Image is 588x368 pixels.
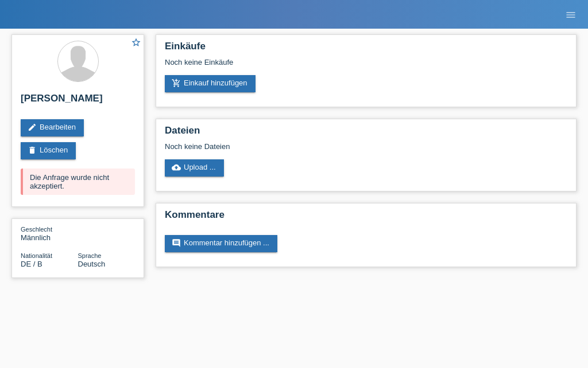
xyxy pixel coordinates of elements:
[21,93,135,110] h2: [PERSON_NAME]
[165,209,567,226] h2: Kommentare
[21,225,78,242] div: Männlich
[131,37,141,49] a: star_border
[565,9,577,21] i: menu
[165,41,567,58] h2: Einkäufe
[165,58,567,75] div: Noch keine Einkäufe
[172,238,181,248] i: comment
[131,37,141,48] i: star_border
[21,119,84,136] a: editBearbeiten
[165,75,256,92] a: add_shopping_cartEinkauf hinzufügen
[165,142,452,151] div: Noch keine Dateien
[172,79,181,88] i: add_shopping_cart
[21,260,42,268] span: Deutschland / B / 01.02.2023
[21,226,52,233] span: Geschlecht
[21,252,52,259] span: Nationalität
[165,235,277,252] a: commentKommentar hinzufügen ...
[165,125,567,142] h2: Dateien
[78,252,102,259] span: Sprache
[559,11,582,18] a: menu
[28,146,37,155] i: delete
[172,163,181,172] i: cloud_upload
[165,159,224,177] a: cloud_uploadUpload ...
[28,123,37,132] i: edit
[78,260,106,268] span: Deutsch
[21,142,76,159] a: deleteLöschen
[21,169,135,195] div: Die Anfrage wurde nicht akzeptiert.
